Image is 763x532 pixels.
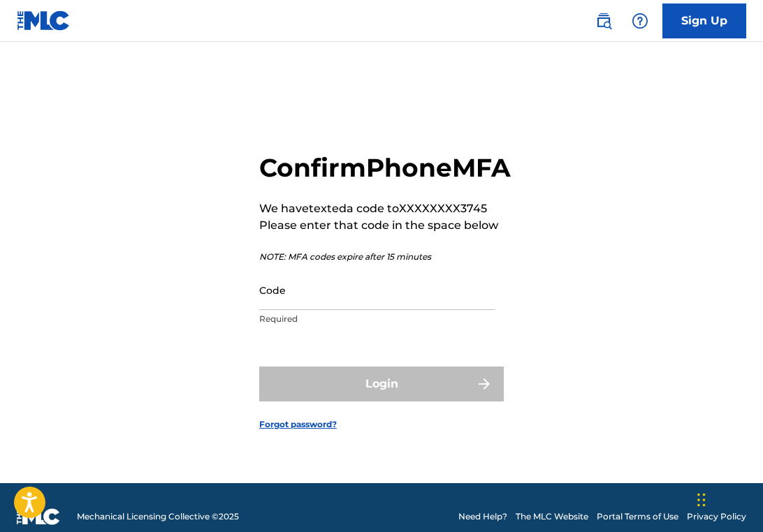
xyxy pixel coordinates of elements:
[590,7,618,35] a: Public Search
[697,479,706,521] div: Drag
[595,13,612,29] img: search
[632,13,648,29] img: help
[77,510,239,523] span: Mechanical Licensing Collective © 2025
[458,510,507,523] a: Need Help?
[626,7,654,35] div: Help
[17,508,60,525] img: logo
[17,10,71,31] img: MLC Logo
[516,510,588,523] a: The MLC Website
[597,510,678,523] a: Portal Terms of Use
[687,510,746,523] a: Privacy Policy
[259,313,495,325] p: Required
[259,152,511,184] h2: Confirm Phone MFA
[693,465,763,532] iframe: Chat Widget
[259,217,511,234] p: Please enter that code in the space below
[662,3,746,38] a: Sign Up
[259,418,337,431] a: Forgot password?
[259,251,511,263] p: NOTE: MFA codes expire after 15 minutes
[259,200,511,217] p: We have texted a code to XXXXXXXX3745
